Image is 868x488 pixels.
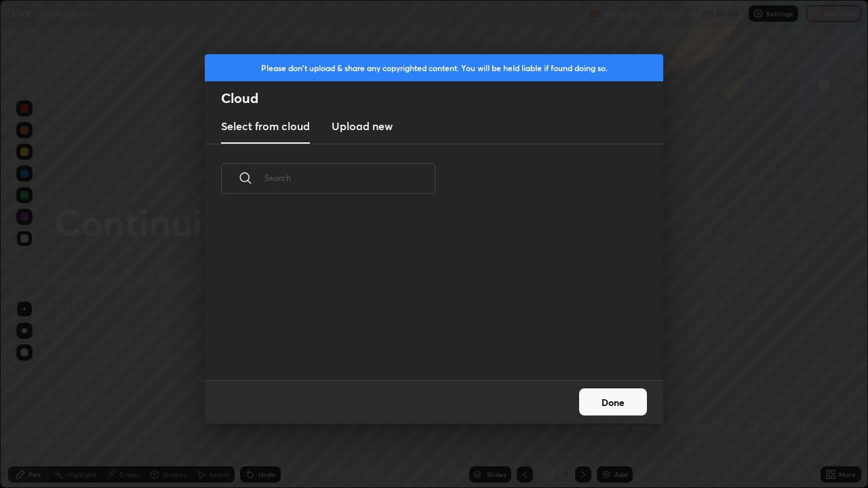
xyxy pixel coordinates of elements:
div: grid [205,209,647,380]
button: Done [579,388,647,415]
div: Please don't upload & share any copyrighted content. You will be held liable if found doing so. [205,54,663,81]
h3: Upload new [332,118,393,134]
input: Search [264,149,435,207]
h2: Cloud [221,89,663,107]
h3: Select from cloud [221,118,310,134]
